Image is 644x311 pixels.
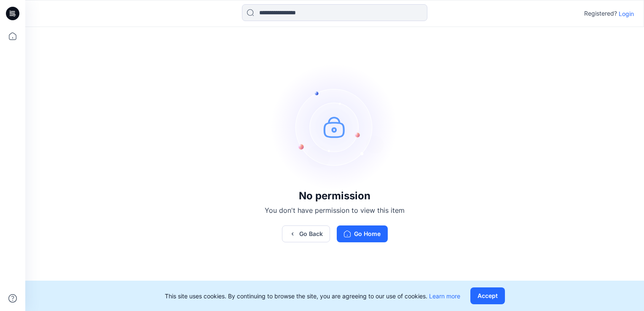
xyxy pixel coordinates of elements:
[584,8,617,19] p: Registered?
[265,190,405,202] h3: No permission
[619,9,634,18] p: Login
[337,225,388,242] button: Go Home
[271,64,398,190] img: no-perm.svg
[165,292,460,300] p: This site uses cookies. By continuing to browse the site, you are agreeing to our use of cookies.
[282,225,330,242] button: Go Back
[470,287,505,304] button: Accept
[429,292,460,300] a: Learn more
[265,205,405,215] p: You don't have permission to view this item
